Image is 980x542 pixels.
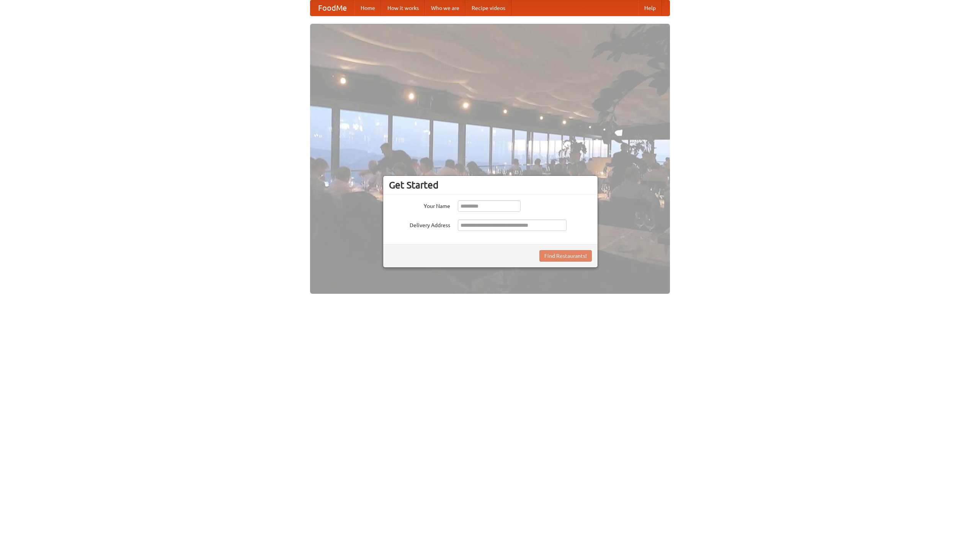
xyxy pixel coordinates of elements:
h3: Get Started [389,179,592,191]
a: FoodMe [310,0,354,16]
button: Find Restaurants! [539,250,592,262]
a: How it works [381,0,425,16]
a: Help [638,0,662,16]
a: Who we are [425,0,465,16]
a: Home [354,0,381,16]
a: Recipe videos [465,0,511,16]
label: Delivery Address [389,219,450,229]
label: Your Name [389,200,450,210]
